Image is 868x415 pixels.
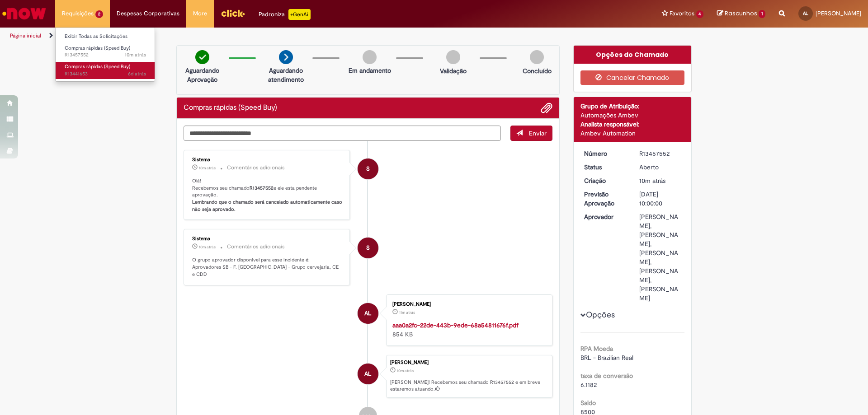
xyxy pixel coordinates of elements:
div: Padroniza [259,9,311,20]
time: 28/08/2025 12:21:52 [639,177,665,185]
span: Rascunhos [725,9,757,18]
ul: Trilhas de página [7,28,572,44]
span: Enviar [529,129,547,137]
span: S [366,237,370,259]
img: check-circle-green.png [195,50,209,64]
span: 6.1182 [580,381,597,389]
dt: Previsão Aprovação [577,190,633,208]
p: O grupo aprovador disponível para esse incidente é: Aprovadores SB - F. [GEOGRAPHIC_DATA] - Grupo... [192,256,343,278]
div: 854 KB [392,321,543,339]
span: AL [364,363,371,385]
dt: Criação [577,176,633,185]
div: System [358,159,378,179]
time: 28/08/2025 12:21:52 [397,368,414,373]
button: Cancelar Chamado [580,70,685,85]
div: Automações Ambev [580,111,685,120]
p: +GenAi [288,9,311,20]
time: 28/08/2025 12:22:02 [199,244,216,250]
time: 23/08/2025 09:15:58 [128,70,146,77]
time: 28/08/2025 12:22:04 [199,165,216,171]
span: Despesas Corporativas [117,9,179,18]
a: Exibir Todas as Solicitações [56,32,155,42]
div: Ambev Automation [580,129,685,138]
div: [DATE] 10:00:00 [639,190,681,208]
button: Enviar [510,126,552,141]
small: Comentários adicionais [227,164,285,172]
img: ServiceNow [1,5,47,23]
p: Validação [440,66,467,75]
b: taxa de conversão [580,372,633,380]
span: 6d atrás [128,70,146,77]
div: Sistema [192,236,343,242]
img: click_logo_yellow_360x200.png [221,6,245,20]
a: Aberto R13441653 : Compras rápidas (Speed Buy) [56,62,155,79]
div: Grupo de Atribuição: [580,102,685,111]
span: S [366,158,370,180]
ul: Requisições [55,27,155,82]
time: 28/08/2025 12:21:41 [399,310,415,315]
div: Aberto [639,163,681,172]
span: AL [364,303,371,324]
p: [PERSON_NAME]! Recebemos seu chamado R13457552 e em breve estaremos atuando. [390,379,547,393]
div: Opções do Chamado [574,46,692,64]
span: 10m atrás [125,51,146,58]
b: R13457552 [250,185,274,191]
span: AL [803,10,808,16]
img: img-circle-grey.png [363,50,377,64]
div: Ana Melicia De Souza Lima [358,364,378,384]
b: RPA Moeda [580,345,613,353]
time: 28/08/2025 12:21:54 [125,51,146,58]
dt: Status [577,163,633,172]
b: Saldo [580,399,596,407]
span: 2 [95,10,103,18]
span: Requisições [62,9,94,18]
h2: Compras rápidas (Speed Buy) Histórico de tíquete [184,104,277,112]
p: Aguardando Aprovação [180,66,224,84]
span: Compras rápidas (Speed Buy) [65,63,130,70]
span: 10m atrás [397,368,414,373]
div: Analista responsável: [580,120,685,129]
a: aaa0a2fc-22de-443b-9ede-68a54811676f.pdf [392,321,519,329]
div: Ana Melicia De Souza Lima [358,303,378,324]
img: img-circle-grey.png [446,50,460,64]
span: 4 [696,10,704,18]
span: 11m atrás [399,310,415,315]
textarea: Digite sua mensagem aqui... [184,126,501,141]
p: Em andamento [349,66,391,75]
li: Ana Melicia De Souza Lima [184,355,552,398]
dt: Aprovador [577,212,633,221]
dt: Número [577,149,633,158]
div: System [358,238,378,258]
span: 10m atrás [639,177,665,185]
span: R13457552 [65,51,146,59]
p: Olá! Recebemos seu chamado e ele esta pendente aprovação. [192,177,343,213]
span: Compras rápidas (Speed Buy) [65,45,130,51]
span: 1 [759,10,765,18]
a: Rascunhos [717,9,765,18]
div: [PERSON_NAME] [392,302,543,307]
span: More [193,9,207,18]
span: 10m atrás [199,165,216,171]
div: [PERSON_NAME], [PERSON_NAME], [PERSON_NAME], [PERSON_NAME], [PERSON_NAME] [639,212,681,303]
div: [PERSON_NAME] [390,360,547,365]
div: 28/08/2025 12:21:52 [639,176,681,185]
span: 10m atrás [199,244,216,250]
img: img-circle-grey.png [530,50,544,64]
div: Sistema [192,157,343,163]
a: Página inicial [10,32,41,39]
div: R13457552 [639,149,681,158]
p: Aguardando atendimento [264,66,308,84]
span: BRL - Brazilian Real [580,354,633,362]
small: Comentários adicionais [227,243,285,251]
b: Lembrando que o chamado será cancelado automaticamente caso não seja aprovado. [192,199,344,213]
img: arrow-next.png [279,50,293,64]
a: Aberto R13457552 : Compras rápidas (Speed Buy) [56,43,155,60]
span: [PERSON_NAME] [816,9,861,17]
button: Adicionar anexos [541,102,552,114]
span: Favoritos [670,9,694,18]
span: R13441653 [65,70,146,78]
p: Concluído [523,66,552,75]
